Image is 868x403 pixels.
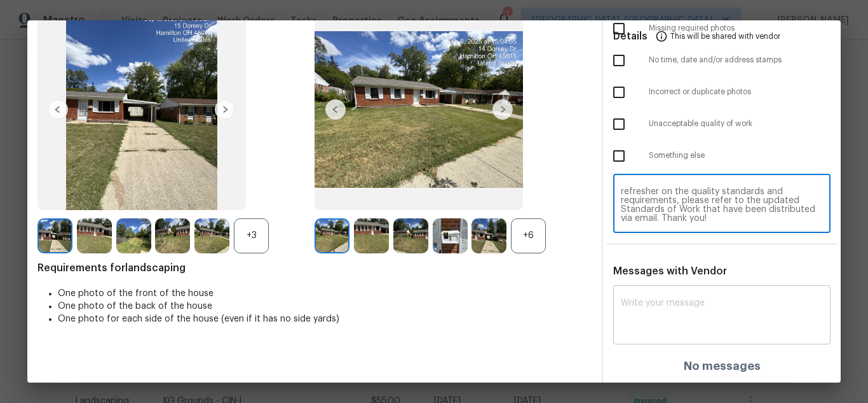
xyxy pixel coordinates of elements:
[684,360,761,372] h4: No messages
[649,118,831,129] span: Unacceptable quality of work
[603,108,841,140] div: Unacceptable quality of work
[511,218,546,253] div: +6
[325,99,346,120] img: left-chevron-button-url
[492,99,513,120] img: right-chevron-button-url
[621,187,823,223] textarea: Maintenance Audit Team: Hello! Unfortunately, this Landscaping visit completed on [DATE] has been...
[649,150,831,161] span: Something else
[58,300,592,313] li: One photo of the back of the house
[37,262,592,274] span: Requirements for landscaping
[613,266,727,276] span: Messages with Vendor
[234,218,269,253] div: +3
[649,87,831,97] span: Incorrect or duplicate photos
[603,76,841,108] div: Incorrect or duplicate photos
[48,99,68,120] img: left-chevron-button-url
[215,99,235,120] img: right-chevron-button-url
[58,313,592,325] li: One photo for each side of the house (even if it has no side yards)
[58,287,592,300] li: One photo of the front of the house
[603,140,841,172] div: Something else
[603,45,841,76] div: No time, date and/or address stamps
[670,20,780,51] span: This will be shared with vendor
[649,55,831,66] span: No time, date and/or address stamps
